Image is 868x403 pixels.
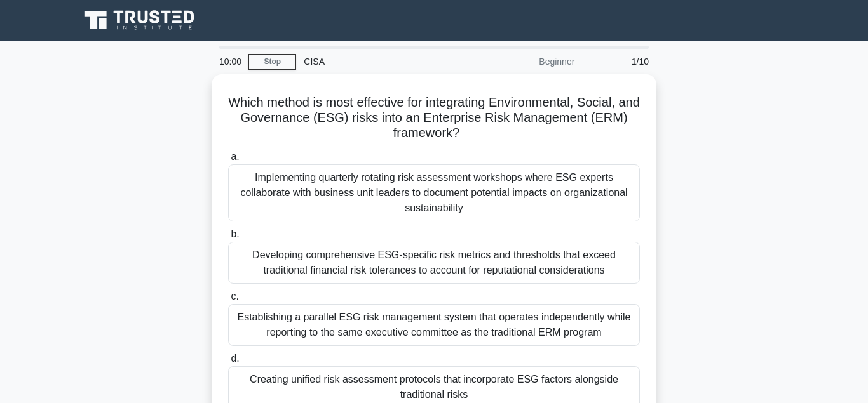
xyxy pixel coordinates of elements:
[228,242,640,284] div: Developing comprehensive ESG-specific risk metrics and thresholds that exceed traditional financi...
[582,49,656,74] div: 1/10
[296,49,471,74] div: CISA
[471,49,582,74] div: Beginner
[231,228,239,239] span: b.
[231,291,238,301] span: c.
[231,151,239,162] span: a.
[228,164,640,221] div: Implementing quarterly rotating risk assessment workshops where ESG experts collaborate with busi...
[227,95,641,142] h5: Which method is most effective for integrating Environmental, Social, and Governance (ESG) risks ...
[231,353,239,364] span: d.
[248,54,296,70] a: Stop
[212,49,248,74] div: 10:00
[228,304,640,346] div: Establishing a parallel ESG risk management system that operates independently while reporting to...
